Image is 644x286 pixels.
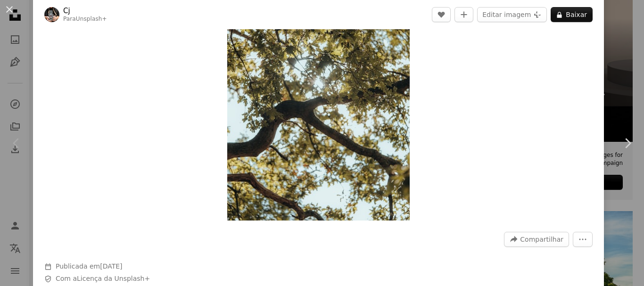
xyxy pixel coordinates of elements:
[100,262,122,270] time: 3 de novembro de 2022 às 08:24:07 BRT
[432,7,451,22] button: Curtir
[551,7,593,22] button: Baixar
[454,7,473,22] button: Adicionar à coleção
[77,275,150,282] a: Licença da Unsplash+
[63,16,107,23] div: Para
[56,274,150,284] span: Com a
[611,98,644,188] a: Próximo
[504,232,569,247] button: Compartilhar esta imagem
[477,7,547,22] button: Editar imagem
[56,262,123,270] span: Publicada em
[76,16,107,22] a: Unsplash+
[63,6,107,16] a: Cj
[520,232,563,246] span: Compartilhar
[44,7,59,22] img: Ir para o perfil de Cj
[573,232,593,247] button: Mais ações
